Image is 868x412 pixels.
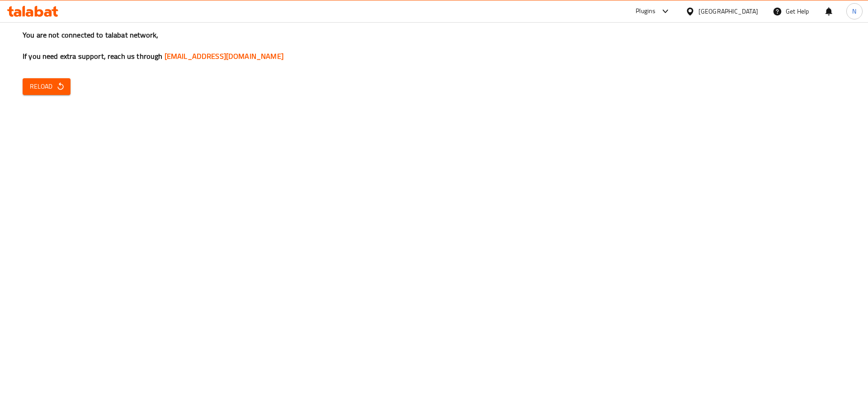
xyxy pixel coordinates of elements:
span: Reload [30,81,63,92]
span: N [852,6,856,16]
div: Plugins [636,6,656,17]
div: [GEOGRAPHIC_DATA] [698,6,758,16]
a: [EMAIL_ADDRESS][DOMAIN_NAME] [165,49,283,63]
button: Reload [23,78,71,95]
h3: You are not connected to talabat network, If you need extra support, reach us through [23,30,845,62]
